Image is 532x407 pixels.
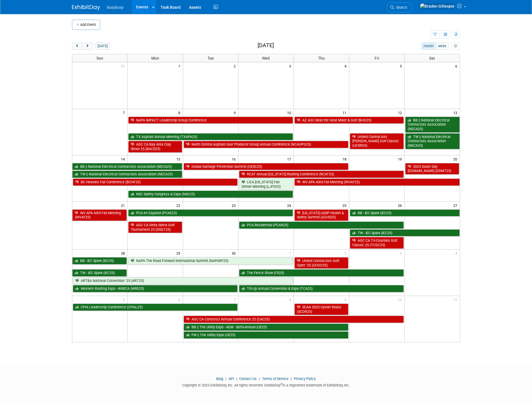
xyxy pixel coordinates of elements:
a: TW || National Electrical Contractors Association (NECA25) [72,171,182,178]
a: TW || National Electrical Contractors Association (NECA25) [405,133,460,149]
a: Tilt-Up Annual Convention & Expo (TCA25) [239,285,404,292]
span: 17 [287,155,294,162]
a: BB || National Electrical Contractors Association (NECA25) [72,163,182,170]
span: | [235,377,238,381]
span: 3 [288,62,294,69]
span: busybusy [107,5,123,10]
span: | [224,377,228,381]
a: AGC CA Construct Annual Conference 25 (CAC25) [184,316,403,323]
span: 28 [120,250,127,257]
span: 2 [233,62,238,69]
span: 4 [455,250,460,257]
span: 5 [399,62,404,69]
a: WV APA 43rd Fall Meeting (WVAF25) [72,209,127,221]
span: 9 [344,296,349,303]
a: Global Damage Prevention Summit (GESC25) [184,163,348,170]
span: 27 [453,202,460,209]
a: Terms of Service [262,377,288,381]
a: NAPA IMPACT Leadership Group Conference [128,117,293,124]
span: 1 [178,62,183,69]
span: 5 [122,296,127,303]
a: PCA en Espanol (PCAE25) [128,209,293,217]
span: 30 [231,250,238,257]
button: week [436,42,449,50]
a: TW - IEC Spark (IEC25) [72,269,127,277]
i: Personalize Calendar [454,44,457,48]
a: 2025 Dozer Day [DOMAIN_NAME] (DDMT25) [405,163,459,175]
a: NSC Safety Congress & Expo (NSC25) [128,191,293,198]
span: 10 [287,109,294,116]
span: 2 [344,250,349,257]
button: month [421,42,436,50]
a: AGC CA Delta Sierra Golf Tournament 25 (DSGT25) [128,221,182,233]
a: [US_STATE] ASSP Health & Safety Summit (AZHS25) [294,209,348,221]
span: 7 [122,109,127,116]
a: BB || National Electrical Contractors Association (NECA25) [405,117,460,133]
span: 22 [176,202,183,209]
span: | [289,377,293,381]
h2: [DATE] [258,42,274,49]
span: 6 [178,296,183,303]
button: [DATE] [95,42,110,50]
span: | [258,377,261,381]
sup: ® [281,383,283,386]
a: Search [387,3,412,12]
span: Thu [318,56,325,60]
span: 25 [342,202,349,209]
a: BB || The Utility Expo - AEM - Semi-Annual (UE25) [184,324,348,331]
span: 4 [344,62,349,69]
button: next [82,42,93,50]
span: 15 [176,155,183,162]
button: Add Event [72,20,100,30]
span: Tue [208,56,214,60]
a: ARTBA National Convention ’25 (ART25) [73,277,293,284]
a: Western Roofing Expo - WSRCA (WRE25) [73,285,238,292]
a: BC Heavies Fall Conference (BCHF25) [73,178,238,186]
a: PCA Residential (PCAR25) [239,221,404,229]
a: The Fence Show (FS25) [239,269,404,277]
span: Wed [262,56,270,60]
span: 31 [120,62,127,69]
a: CPIA Leadership Conference (CPIAL25) [73,304,238,311]
span: 11 [342,109,349,116]
a: Contact Us [239,377,257,381]
span: 23 [231,202,238,209]
span: 20 [453,155,460,162]
span: Sat [429,56,435,60]
img: Braden Gillespie [420,3,455,9]
button: prev [72,42,82,50]
a: RCAT Annual [US_STATE] Roofing Conference (RCAT25) [239,171,404,178]
a: United Contractors [PERSON_NAME] Golf Classic (UCSR25) [350,133,404,149]
span: 11 [453,296,460,303]
a: United Contractors Golf Open ’25 (UCGO25) [294,257,348,269]
span: 18 [342,155,349,162]
span: 3 [399,250,404,257]
a: Privacy Policy [294,377,316,381]
a: AGC CA Tri-Counties Golf Classic 25 (TCGC25) [350,237,404,248]
span: 12 [397,109,404,116]
span: 13 [453,109,460,116]
span: 26 [397,202,404,209]
span: Search [394,5,407,10]
span: 16 [231,155,238,162]
a: API [229,377,234,381]
span: 8 [178,109,183,116]
span: 14 [120,155,127,162]
a: TX Asphalt Annual Meeting (TXAPA25) [128,133,293,141]
span: 10 [397,296,404,303]
span: Fri [375,56,379,60]
a: BB - IEC Spark (IEC25) [350,209,460,217]
span: 9 [233,109,238,116]
a: North Central Asphalt User Producer Group Annual Conference (NCAUPG25) [184,141,348,148]
a: SCAA 2025 Oyster Roast (SCOR25) [294,304,348,315]
span: Sun [96,56,103,60]
a: NAPA The Road Forward International Summit (NAPARF25) [128,257,293,264]
a: AZ AGC Beat the Heat Mixer & Golf (BHG25) [294,117,404,124]
img: ExhibitDay [72,5,100,10]
a: AGC CA Bay Area Clay Shoot 25 (BACS25) [128,141,182,152]
span: 7 [233,296,238,303]
a: WV APA 43rd Fall Meeting (WVAF25) [294,178,460,186]
span: 1 [288,250,294,257]
span: 29 [176,250,183,257]
span: 19 [397,155,404,162]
